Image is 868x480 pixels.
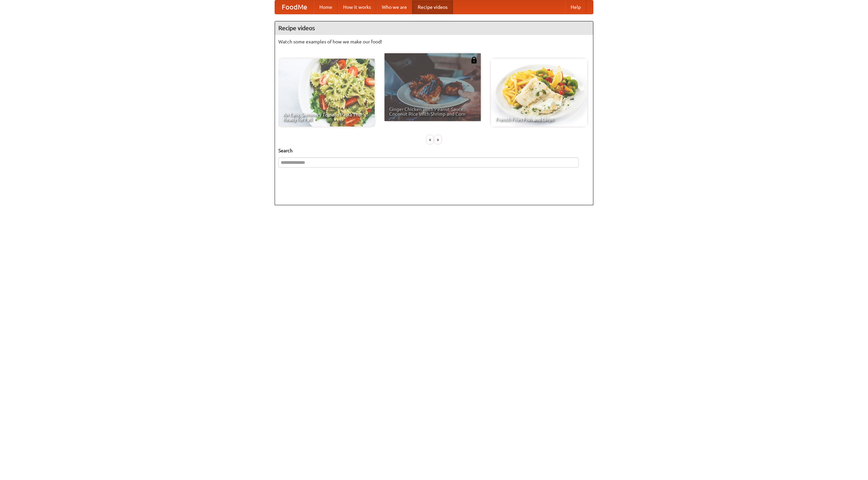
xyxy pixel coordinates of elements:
[275,0,314,14] a: FoodMe
[278,38,590,45] p: Watch some examples of how we make our food!
[427,135,433,144] div: «
[314,0,338,14] a: Home
[435,135,441,144] div: »
[283,112,370,122] span: An Easy, Summery Tomato Pasta That's Ready for Fall
[376,0,412,14] a: Who we are
[275,21,593,35] h4: Recipe videos
[338,0,376,14] a: How it works
[471,57,477,63] img: 483408.png
[496,117,583,122] span: French Fries Fish and Chips
[412,0,453,14] a: Recipe videos
[278,59,375,127] a: An Easy, Summery Tomato Pasta That's Ready for Fall
[278,147,590,154] h5: Search
[491,59,587,127] a: French Fries Fish and Chips
[565,0,586,14] a: Help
